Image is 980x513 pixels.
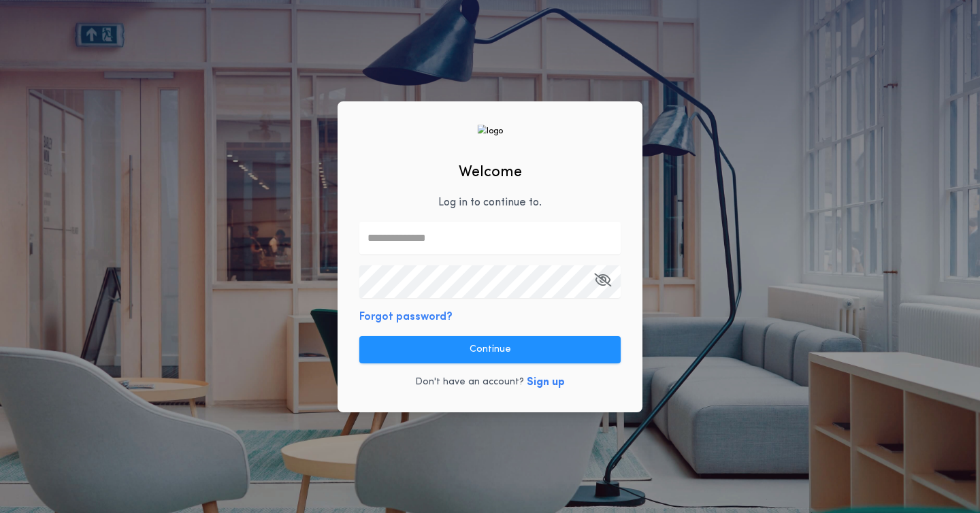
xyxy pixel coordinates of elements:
button: Sign up [527,374,565,391]
button: Forgot password? [359,309,453,325]
img: logo [477,125,503,137]
button: Continue [359,336,621,363]
h2: Welcome [459,161,522,184]
p: Log in to continue to . [438,195,542,211]
p: Don't have an account? [415,376,524,389]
